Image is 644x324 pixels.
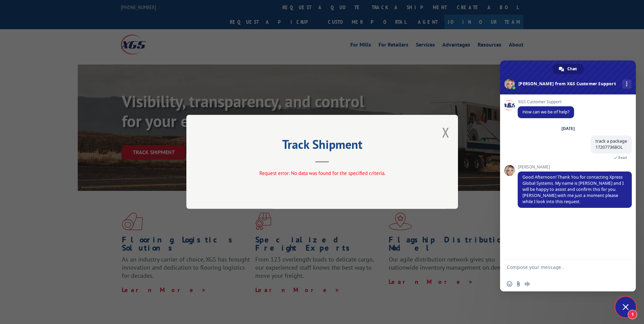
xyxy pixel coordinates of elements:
button: Close modal [442,123,449,141]
span: 1 [628,310,637,319]
span: Request error: No data was found for the specified criteria. [259,170,385,177]
a: Chat [553,64,584,74]
span: Good Afternoon! Thank You for contacting Xpress Global Systems. My name is [PERSON_NAME] and I wi... [522,174,624,204]
span: Read [618,155,627,160]
textarea: Compose your message... [507,259,615,276]
span: [PERSON_NAME] [518,165,632,169]
span: Audio message [525,281,530,287]
a: Close chat [615,297,636,317]
span: track a package 17207736BOL [595,138,627,150]
span: Chat [567,64,577,74]
span: Insert an emoji [507,281,512,287]
span: How can we be of help? [522,109,569,115]
div: [DATE] [562,127,575,131]
span: Send a file [516,281,521,287]
span: XGS Customer Support [518,100,574,104]
h2: Track Shipment [220,140,424,152]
